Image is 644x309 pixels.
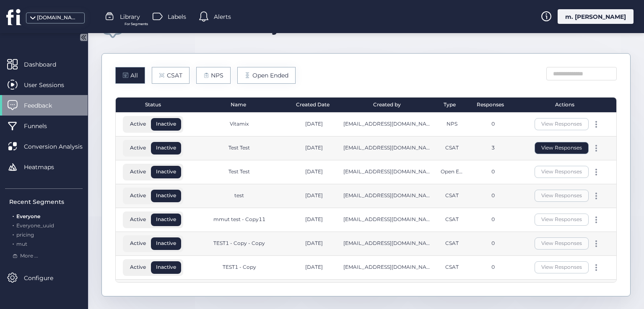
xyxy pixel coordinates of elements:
span: More ... [20,252,38,260]
span: Labels [168,12,186,21]
button: View Responses [535,190,589,202]
span: Active [125,239,151,247]
div: 0 [470,263,515,271]
div: [EMAIL_ADDRESS][DOMAIN_NAME] [343,239,434,247]
div: [DATE] [291,216,337,224]
span: . [13,230,14,238]
div: TEST1 - Copy [194,263,284,271]
div: CSAT [441,263,463,271]
div: [EMAIL_ADDRESS][DOMAIN_NAME] [343,263,434,271]
button: View Responses [535,214,589,226]
span: Inactive [151,144,181,152]
span: . [13,221,14,229]
div: CSAT [441,216,463,224]
span: Inactive [151,168,181,175]
span: Conversion Analysis [24,142,95,151]
div: [DATE] [291,168,337,176]
div: [DATE] [291,144,337,152]
div: m. [PERSON_NAME] [558,9,634,24]
div: [DATE] [291,239,337,247]
span: Active [125,192,151,199]
span: Everyone [16,213,40,219]
div: Name [190,98,287,112]
div: Actions [516,98,613,112]
span: Heatmaps [24,162,67,172]
mat-button-toggle-group: Switch State [123,188,183,204]
div: [EMAIL_ADDRESS][DOMAIN_NAME] [343,192,434,200]
span: Inactive [151,239,181,247]
div: CSAT [441,239,463,247]
span: For Segments [125,21,148,27]
button: View Responses [535,166,589,178]
div: NPS [441,120,463,128]
div: [EMAIL_ADDRESS][DOMAIN_NAME] [343,144,434,152]
span: All [130,71,138,80]
span: mut [16,241,27,247]
div: Test Test [194,168,284,176]
div: test [194,192,284,200]
button: View Responses [535,118,589,130]
div: [EMAIL_ADDRESS][DOMAIN_NAME] [343,216,434,224]
div: Type [435,98,465,112]
span: . [13,211,14,219]
button: View Responses [535,237,589,250]
div: Created by [338,98,435,112]
div: TEST1 - Copy - Copy [194,239,284,247]
span: User Sessions [24,80,77,90]
mat-button-toggle-group: Switch State [123,211,183,228]
span: Funnels [24,121,60,131]
span: Everyone_uuid [16,222,54,229]
span: Library [120,12,140,21]
div: [DATE] [291,263,337,271]
div: 0 [470,192,515,200]
mat-button-toggle-group: Switch State [123,116,183,133]
mat-button-toggle-group: Switch State [123,140,183,157]
div: mmut test - Copy11 [194,216,284,224]
div: [EMAIL_ADDRESS][DOMAIN_NAME] [343,120,434,128]
div: Vitamix [194,120,284,128]
span: Active [125,144,151,152]
span: . [13,239,14,247]
span: Inactive [151,263,181,271]
button: View Responses [535,261,589,273]
span: Inactive [151,120,181,128]
div: Open Ended [441,168,463,176]
div: [DATE] [291,120,337,128]
span: CSAT [167,71,182,80]
div: CSAT [441,192,463,200]
span: NPS [211,71,223,80]
span: Active [125,263,151,271]
div: [EMAIL_ADDRESS][DOMAIN_NAME] [343,168,434,176]
span: Dashboard [24,60,69,69]
div: 0 [470,120,515,128]
div: Recent Segments [9,197,83,206]
span: Open Ended [252,71,288,80]
span: Alerts [214,12,231,21]
div: [DATE] [291,192,337,200]
mat-button-toggle-group: Switch State [123,164,183,180]
div: Test Test [194,144,284,152]
span: pricing [16,232,34,238]
div: 0 [470,239,515,247]
span: Inactive [151,216,181,223]
div: 3 [470,144,515,152]
span: Active [125,120,151,128]
span: Active [125,216,151,223]
div: CSAT [441,144,463,152]
div: 0 [470,216,515,224]
span: Feedback [24,101,65,110]
mat-button-toggle-group: Switch State [123,259,183,276]
mat-button-toggle-group: Switch State [123,235,183,252]
div: Created Date [287,98,338,112]
div: 0 [470,168,515,176]
div: Responses [465,98,516,112]
button: View Responses [535,142,589,154]
span: Inactive [151,192,181,199]
span: Configure [24,273,66,283]
div: [DOMAIN_NAME] [37,14,79,22]
span: Active [125,168,151,175]
div: Status [116,98,190,112]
